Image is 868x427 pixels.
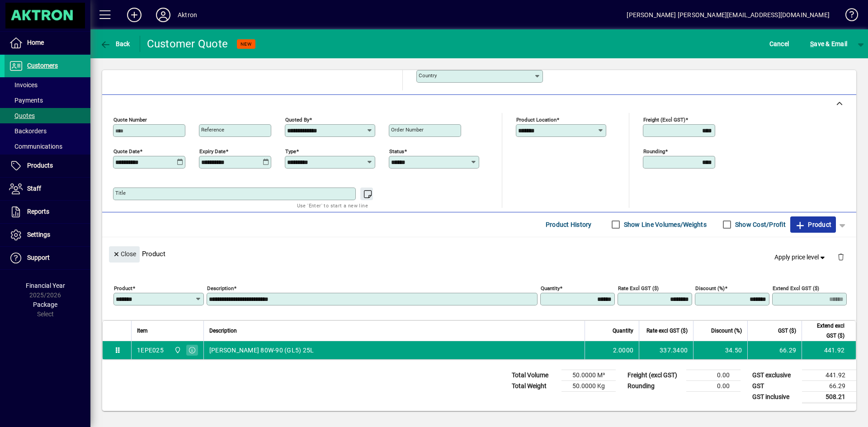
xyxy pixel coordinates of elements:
button: Profile [149,7,178,23]
span: Product [795,217,831,232]
span: Quotes [9,112,35,119]
app-page-header-button: Delete [830,253,852,261]
mat-label: Rounding [643,148,665,154]
span: Apply price level [774,253,827,262]
div: Product [102,237,856,270]
span: Product History [546,217,592,232]
td: 441.92 [802,341,856,359]
mat-label: Type [285,148,296,154]
td: 50.0000 Kg [561,380,616,391]
span: Settings [27,231,50,238]
span: [PERSON_NAME] 80W-90 (GL5) 25L [209,346,314,355]
button: Save & Email [806,36,852,52]
mat-label: Quote number [113,116,147,122]
span: Products [27,162,53,169]
span: Backorders [9,127,47,135]
td: 34.50 [693,341,747,359]
span: GST ($) [778,326,796,336]
td: Rounding [623,380,686,391]
div: [PERSON_NAME] [PERSON_NAME][EMAIL_ADDRESS][DOMAIN_NAME] [627,8,830,22]
a: Reports [5,201,90,223]
td: Freight (excl GST) [623,370,686,380]
mat-label: Country [419,72,437,79]
span: Reports [27,208,49,215]
div: 1EPE025 [137,346,164,355]
mat-label: Rate excl GST ($) [618,285,659,291]
a: Backorders [5,123,90,139]
td: GST [748,380,802,391]
a: Support [5,247,90,269]
mat-label: Freight (excl GST) [643,116,685,122]
mat-label: Quantity [541,285,560,291]
span: Description [209,326,237,336]
button: Apply price level [771,249,830,265]
button: Cancel [767,36,792,52]
mat-label: Discount (%) [695,285,725,291]
span: Invoices [9,81,38,89]
div: Customer Quote [147,37,228,51]
mat-label: Extend excl GST ($) [773,285,819,291]
span: Quantity [613,326,633,336]
mat-label: Title [115,190,126,196]
mat-label: Product [114,285,132,291]
a: Products [5,155,90,177]
a: Home [5,32,90,54]
div: Aktron [178,8,197,22]
span: Financial Year [26,282,65,289]
button: Product History [542,216,595,233]
button: Product [790,216,836,233]
span: Cancel [769,37,789,51]
a: Quotes [5,108,90,123]
span: S [810,40,814,47]
a: Invoices [5,77,90,93]
td: GST exclusive [748,370,802,380]
td: 50.0000 M³ [561,370,616,380]
mat-label: Status [389,148,404,154]
td: 66.29 [747,341,802,359]
app-page-header-button: Close [107,249,142,258]
mat-hint: Use 'Enter' to start a new line [297,200,368,211]
label: Show Line Volumes/Weights [622,220,707,229]
td: 0.00 [686,380,741,391]
span: Back [100,40,130,47]
mat-label: Product location [516,116,557,122]
mat-label: Quoted by [285,116,309,122]
button: Delete [830,246,852,268]
span: Staff [27,185,41,192]
a: Payments [5,93,90,108]
a: Staff [5,178,90,200]
a: Knowledge Base [839,2,857,31]
mat-label: Expiry date [199,148,226,154]
mat-label: Description [207,285,234,291]
td: 441.92 [802,370,856,380]
span: Support [27,254,50,261]
mat-label: Reference [201,127,224,133]
td: Total Weight [507,380,561,391]
span: ave & Email [810,37,847,51]
td: 508.21 [802,391,856,403]
button: Back [98,36,132,52]
a: Communications [5,139,90,154]
span: Package [33,301,57,308]
span: Rate excl GST ($) [646,326,688,336]
a: Settings [5,224,90,246]
span: Discount (%) [711,326,742,336]
span: Communications [9,143,62,150]
span: Payments [9,97,43,104]
label: Show Cost/Profit [733,220,786,229]
span: NEW [241,41,252,47]
span: Item [137,326,148,336]
td: 66.29 [802,380,856,391]
span: Home [27,39,44,46]
span: Close [113,247,136,262]
span: Central [172,345,182,355]
mat-label: Order number [391,127,424,133]
span: Extend excl GST ($) [807,321,844,341]
button: Add [120,7,149,23]
td: GST inclusive [748,391,802,403]
div: 337.3400 [645,346,688,355]
app-page-header-button: Back [90,36,140,52]
td: Total Volume [507,370,561,380]
td: 0.00 [686,370,741,380]
mat-label: Quote date [113,148,140,154]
